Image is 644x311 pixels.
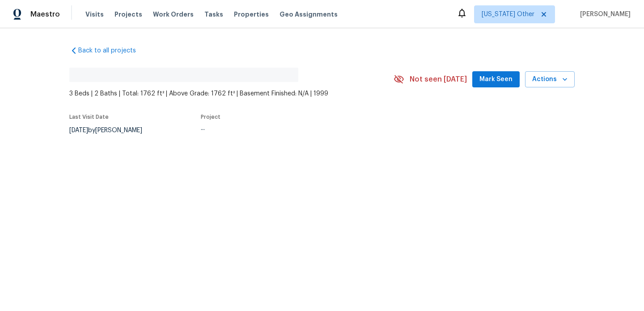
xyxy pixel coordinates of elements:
[69,125,153,136] div: by [PERSON_NAME]
[234,10,269,19] span: Properties
[472,71,520,88] button: Mark Seen
[30,10,60,19] span: Maestro
[576,10,631,19] span: [PERSON_NAME]
[69,46,155,55] a: Back to all projects
[482,10,534,19] span: [US_STATE] Other
[532,74,568,85] span: Actions
[153,10,194,19] span: Work Orders
[201,125,373,131] div: ...
[69,89,394,98] span: 3 Beds | 2 Baths | Total: 1762 ft² | Above Grade: 1762 ft² | Basement Finished: N/A | 1999
[201,114,220,120] span: Project
[204,11,223,17] span: Tasks
[114,10,142,19] span: Projects
[479,74,513,85] span: Mark Seen
[69,114,109,120] span: Last Visit Date
[280,10,338,19] span: Geo Assignments
[69,127,88,134] span: [DATE]
[410,75,467,84] span: Not seen [DATE]
[85,10,104,19] span: Visits
[525,71,575,88] button: Actions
